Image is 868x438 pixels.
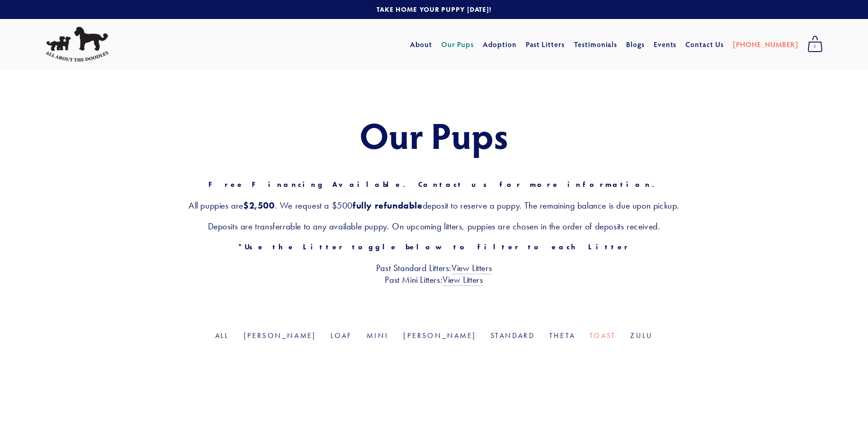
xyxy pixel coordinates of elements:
h3: All puppies are . We request a $500 deposit to reserve a puppy. The remaining balance is due upon... [45,200,823,211]
a: Past Litters [526,39,565,49]
strong: *Use the Litter toggle below to filter to each Litter [238,243,630,251]
img: All About The Doodles [45,27,108,62]
a: Zulu [630,331,653,340]
strong: fully refundable [353,200,423,211]
h3: Deposits are transferrable to any available puppy. On upcoming litters, puppies are chosen in the... [45,220,823,232]
a: 0 items in cart [803,33,827,56]
a: View Litters [443,274,483,286]
a: [PHONE_NUMBER] [733,36,798,52]
a: View Litters [452,262,492,274]
h1: Our Pups [45,115,823,155]
span: 0 [807,41,823,52]
a: About [410,36,432,52]
a: Standard [491,331,535,340]
a: [PERSON_NAME] [403,331,476,340]
a: All [215,331,229,340]
a: Loaf [330,331,352,340]
a: Events [654,36,677,52]
a: [PERSON_NAME] [244,331,316,340]
a: Toast [590,331,616,340]
a: Contact Us [685,36,724,52]
a: Theta [549,331,575,340]
a: Our Pups [441,36,474,52]
h3: Past Standard Litters: Past Mini Litters: [45,262,823,286]
strong: Free Financing Available. Contact us for more information. [208,180,660,189]
a: Blogs [626,36,645,52]
a: Testimonials [574,36,618,52]
strong: $2,500 [243,200,275,211]
a: Mini [367,331,389,340]
a: Adoption [483,36,517,52]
